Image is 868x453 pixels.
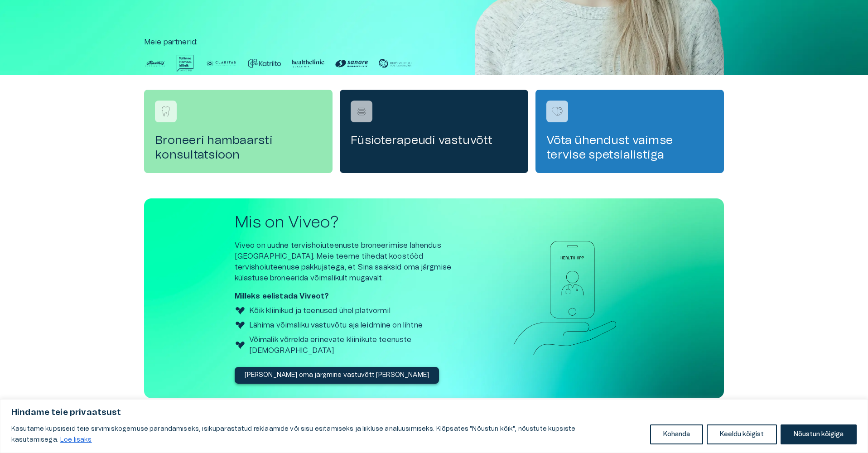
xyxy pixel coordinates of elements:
p: Võimalik võrrelda erinevate kliinikute teenuste [DEMOGRAPHIC_DATA] [249,334,475,356]
img: Viveo logo [235,320,246,331]
a: Navigate to service booking [535,90,724,173]
img: Partner logo [292,55,324,72]
img: Viveo logo [235,305,246,316]
p: Milleks eelistada Viveot? [235,291,475,302]
p: Kasutame küpsiseid teie sirvimiskogemuse parandamiseks, isikupärastatud reklaamide või sisu esita... [11,424,643,445]
p: Hindame teie privaatsust [11,407,857,418]
button: Kohanda [650,424,703,444]
a: Navigate to service booking [144,90,333,173]
img: Partner logo [144,55,166,72]
img: Viveo logo [235,340,246,351]
h4: Füsioterapeudi vastuvõtt [351,133,517,148]
img: Partner logo [335,55,368,72]
p: [PERSON_NAME] oma järgmine vastuvõtt [PERSON_NAME] [245,371,429,380]
img: Füsioterapeudi vastuvõtt logo [355,105,368,118]
img: Partner logo [248,55,281,72]
p: Meie partnerid : [144,37,724,48]
button: Keeldu kõigist [707,424,777,444]
h4: Broneeri hambaarsti konsultatsioon [155,133,322,162]
img: Partner logo [379,55,411,72]
a: Navigate to service booking [340,90,528,173]
p: Viveo on uudne tervishoiuteenuste broneerimise lahendus [GEOGRAPHIC_DATA]. Meie teeme tihedat koo... [235,240,475,284]
button: [PERSON_NAME] oma järgmine vastuvõtt [PERSON_NAME] [235,367,439,384]
button: Nõustun kõigiga [781,424,857,444]
p: Kõik kliinikud ja teenused ühel platvormil [249,305,391,316]
a: Loe lisaks [60,436,92,443]
h4: Võta ühendust vaimse tervise spetsialistiga [546,133,713,162]
img: Broneeri hambaarsti konsultatsioon logo [159,105,173,118]
p: Lähima võimaliku vastuvõtu aja leidmine on lihtne [249,320,423,331]
img: Partner logo [205,55,237,72]
h2: Mis on Viveo? [235,213,475,232]
img: Võta ühendust vaimse tervise spetsialistiga logo [550,105,564,118]
img: Partner logo [177,55,194,72]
